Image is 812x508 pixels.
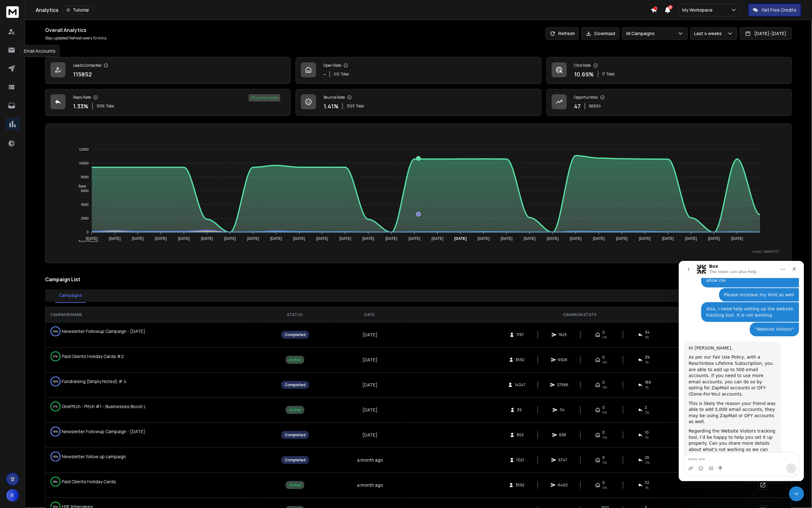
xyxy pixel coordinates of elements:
[79,148,89,151] tspan: 12000
[558,458,567,463] span: 6747
[286,481,304,489] div: Active
[55,288,86,303] button: Campaigns
[516,458,524,463] span: 7021
[45,36,107,41] p: Stay updated! Refresh every 10 mins.
[560,407,566,412] span: 114
[683,7,715,13] p: My Workspace
[668,5,673,9] span: 22
[524,236,536,241] tspan: [DATE]
[574,102,581,111] p: 47
[602,330,605,335] span: 0
[557,382,568,387] span: 27586
[645,360,649,365] span: 1 %
[662,236,674,241] tspan: [DATE]
[679,261,804,481] iframe: Intercom live chat
[789,486,804,501] iframe: Intercom live chat
[406,307,753,322] th: CAMPAIGN STATS
[517,407,523,412] span: 39
[53,454,58,460] p: 100 %
[645,335,649,340] span: 2 %
[247,236,259,241] tspan: [DATE]
[546,27,579,40] button: Refresh
[286,406,304,414] div: Active
[334,72,340,77] span: 512
[45,398,146,415] td: OnePitch - Pitch #1 - Businesses Boost Loyalty in [DATE] with 1M+ Handwritten Holiday Cards
[594,30,615,37] p: Download
[62,6,93,14] button: Tutorial
[6,489,19,502] button: R
[574,70,594,79] p: 10.69 %
[602,455,605,460] span: 0
[602,405,605,410] span: 0
[53,353,58,360] p: 97 %
[546,89,792,116] a: Opportunities47$8300
[749,4,801,16] button: Get Free Credits
[45,323,146,340] td: Newsletter Followup Campaign - [DATE]
[645,385,649,390] span: 1 %
[79,161,89,165] tspan: 10000
[558,30,575,37] p: Refresh
[645,380,651,385] span: 186
[45,423,146,440] td: Newsletter Followup Campaign - [DATE]
[340,236,351,241] tspan: [DATE]
[45,307,256,322] th: CAMPAIGN NAME
[73,70,92,79] p: 115852
[73,95,91,100] p: Reply Rate
[501,236,513,241] tspan: [DATE]
[546,57,792,84] a: Click Rate10.69%17Total
[74,184,86,189] span: Sent
[582,27,620,40] button: Download
[574,95,598,100] p: Opportunities
[685,236,697,241] tspan: [DATE]
[602,435,607,440] span: 0%
[45,26,107,34] h1: Overall Analytics
[409,236,420,241] tspan: [DATE]
[73,102,88,111] p: 1.33 %
[324,102,339,111] p: 1.41 %
[281,456,309,464] div: Completed
[694,30,725,37] p: Last 4 weeks
[73,63,101,68] p: Leads Contacted
[516,357,525,362] span: 3592
[249,94,280,101] div: 3 % positive replies
[81,216,88,220] tspan: 2000
[333,322,406,347] td: [DATE]
[55,249,782,254] p: x-axis : Date(UTC)
[132,236,144,241] tspan: [DATE]
[224,236,236,241] tspan: [DATE]
[201,236,213,241] tspan: [DATE]
[97,104,105,109] span: 1536
[602,460,607,465] span: 0%
[74,240,98,244] span: Total Opens
[333,448,406,473] td: a month ago
[316,236,328,241] tspan: [DATE]
[602,480,605,485] span: 0
[454,236,467,241] tspan: [DATE]
[645,355,650,360] span: 39
[324,70,326,79] p: -
[86,236,98,241] tspan: [DATE]
[324,95,345,100] p: Bounce Rate
[516,332,524,337] span: 1767
[45,89,291,116] a: Reply Rate1.33%1536Total3% positive replies
[53,403,58,410] p: 97 %
[386,236,398,241] tspan: [DATE]
[333,422,406,448] td: [DATE]
[616,236,628,241] tspan: [DATE]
